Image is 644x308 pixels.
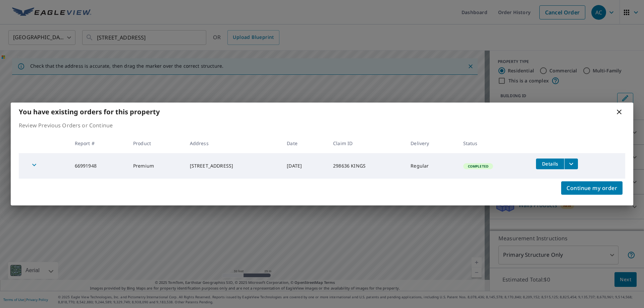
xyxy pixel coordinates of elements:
td: 66991948 [69,153,128,179]
button: detailsBtn-66991948 [536,159,564,169]
th: Status [458,133,531,153]
th: Delivery [405,133,458,153]
b: You have existing orders for this property [19,107,160,116]
td: Regular [405,153,458,179]
td: Premium [128,153,184,179]
td: 298636 KINGS [328,153,405,179]
span: Continue my order [567,183,617,193]
div: [STREET_ADDRESS] [190,163,276,169]
th: Date [281,133,328,153]
p: Review Previous Orders or Continue [19,121,625,129]
th: Address [184,133,282,153]
th: Report # [69,133,128,153]
td: [DATE] [281,153,328,179]
th: Claim ID [328,133,405,153]
span: Completed [464,164,492,169]
span: Details [540,161,560,167]
button: Continue my order [561,181,623,195]
th: Product [128,133,184,153]
button: filesDropdownBtn-66991948 [564,159,578,169]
